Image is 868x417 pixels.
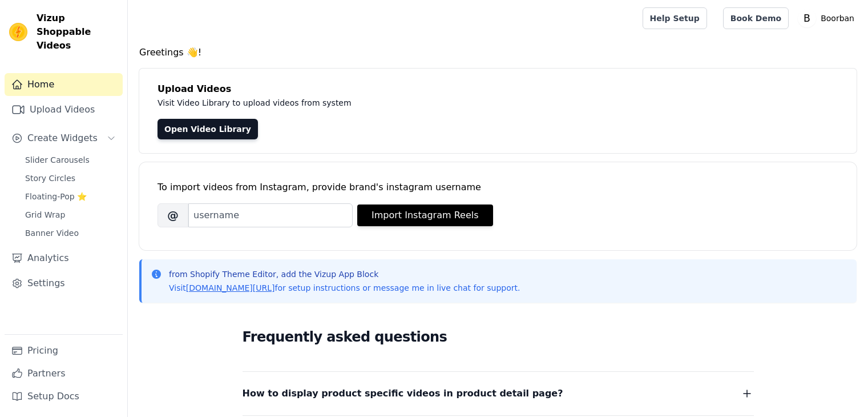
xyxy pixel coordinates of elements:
[25,154,90,166] span: Slider Carousels
[804,13,810,24] text: B
[18,152,123,168] a: Slider Carousels
[25,227,79,239] span: Banner Video
[27,131,98,145] span: Create Widgets
[243,326,754,348] h2: Frequently asked questions
[169,282,520,294] p: Visit for setup instructions or message me in live chat for support.
[5,362,123,385] a: Partners
[643,7,707,29] a: Help Setup
[798,8,859,29] button: B Boorban
[158,181,838,194] div: To import videos from Instagram, provide brand's instagram username
[25,191,87,202] span: Floating-Pop ⭐
[188,203,353,227] input: username
[186,283,275,292] a: [DOMAIN_NAME][URL]
[169,268,520,280] p: from Shopify Theme Editor, add the Vizup App Block
[5,247,123,270] a: Analytics
[139,46,857,59] h4: Greetings 👋!
[158,96,669,110] p: Visit Video Library to upload videos from system
[18,189,123,205] a: Floating-Pop ⭐
[723,7,789,29] a: Book Demo
[158,203,188,227] span: @
[37,11,118,53] span: Vizup Shoppable Videos
[158,82,838,96] h4: Upload Videos
[5,98,123,121] a: Upload Videos
[5,73,123,96] a: Home
[9,23,27,41] img: Vizup
[18,207,123,223] a: Grid Wrap
[158,119,258,139] a: Open Video Library
[243,386,754,402] button: How to display product specific videos in product detail page?
[18,225,123,241] a: Banner Video
[5,127,123,150] button: Create Widgets
[25,173,75,184] span: Story Circles
[5,272,123,295] a: Settings
[25,209,65,220] span: Grid Wrap
[243,386,563,402] span: How to display product specific videos in product detail page?
[816,8,859,29] p: Boorban
[5,339,123,362] a: Pricing
[357,205,493,226] button: Import Instagram Reels
[18,170,123,186] a: Story Circles
[5,385,123,408] a: Setup Docs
